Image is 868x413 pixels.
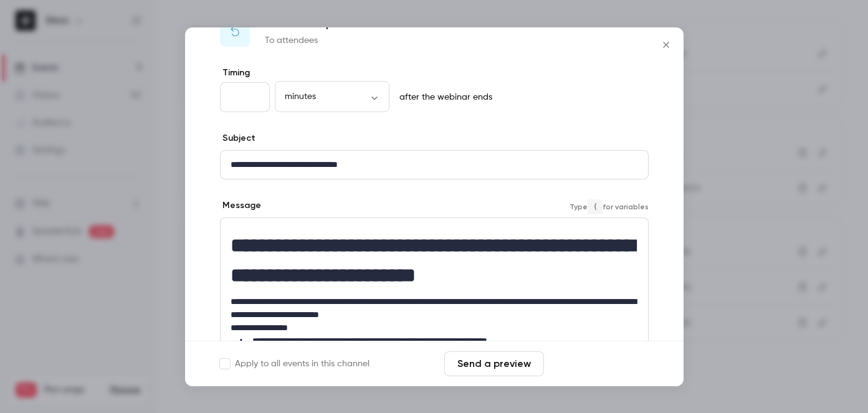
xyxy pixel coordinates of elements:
button: Close [654,32,679,57]
button: Save changes [549,351,649,376]
div: editor [221,218,648,407]
p: after the webinar ends [394,91,492,103]
label: Message [220,199,261,212]
div: minutes [275,90,389,103]
label: Subject [220,132,255,145]
code: { [588,199,603,214]
p: To attendees [265,34,361,47]
label: Apply to all events in this channel [220,358,370,370]
label: Timing [220,67,649,79]
button: Send a preview [444,351,544,376]
div: editor [221,151,648,179]
span: Type for variables [570,199,649,214]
